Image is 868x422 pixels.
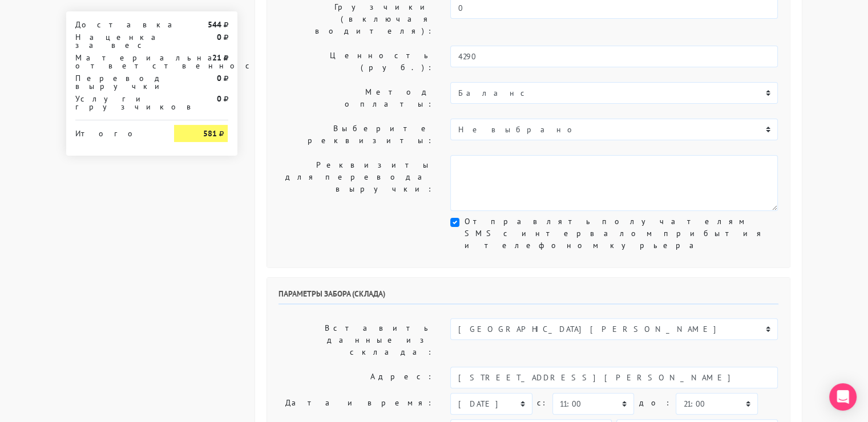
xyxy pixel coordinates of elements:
label: Адрес: [270,367,442,388]
label: Вставить данные из склада: [270,318,442,362]
div: Доставка [67,21,166,29]
strong: 0 [216,94,221,104]
label: Реквизиты для перевода выручки: [270,155,442,211]
div: Перевод выручки [67,74,166,90]
strong: 0 [216,32,221,42]
div: Услуги грузчиков [67,95,166,111]
label: Отправлять получателям SMS с интервалом прибытия и телефоном курьера [464,216,778,251]
strong: 581 [203,128,216,139]
strong: 0 [216,73,221,83]
label: Дата и время: [270,393,442,415]
label: до: [639,393,671,413]
label: Метод оплаты: [270,82,442,114]
h6: Параметры забора (склада) [278,289,778,305]
label: Выберите реквизиты: [270,119,442,151]
label: Ценность (руб.): [270,46,442,78]
div: Наценка за вес [67,33,166,49]
strong: 21 [212,52,221,63]
div: Материальная ответственность [67,54,166,70]
strong: 544 [207,19,221,30]
div: Open Intercom Messenger [829,383,857,411]
div: Итого [75,125,158,137]
label: c: [537,393,548,413]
